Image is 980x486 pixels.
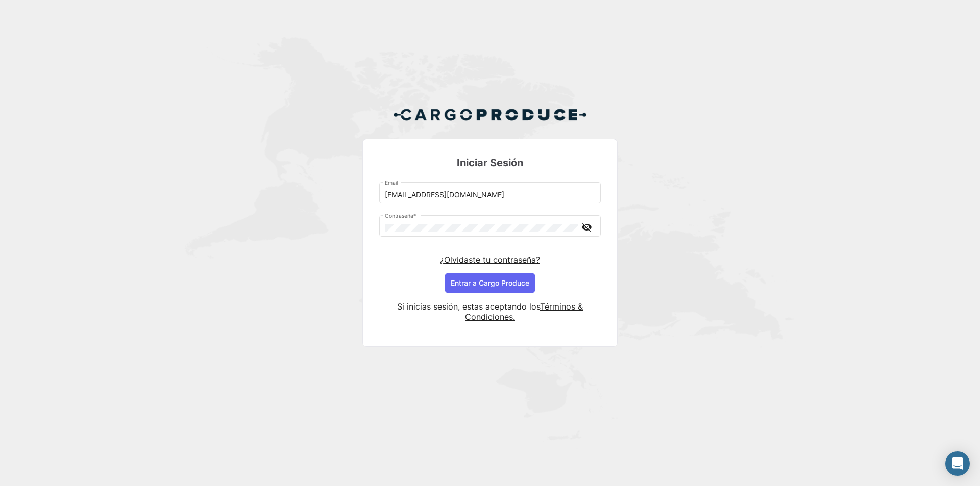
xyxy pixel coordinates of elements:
[440,254,540,265] a: ¿Olvidaste tu contraseña?
[397,301,540,312] span: Si inicias sesión, estas aceptando los
[945,451,970,476] div: Abrir Intercom Messenger
[385,191,596,199] input: Email
[379,156,601,170] h3: Iniciar Sesión
[580,221,593,234] mat-icon: visibility_off
[465,301,583,322] a: Términos & Condiciones.
[445,273,535,293] button: Entrar a Cargo Produce
[393,103,587,127] img: Cargo Produce Logo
